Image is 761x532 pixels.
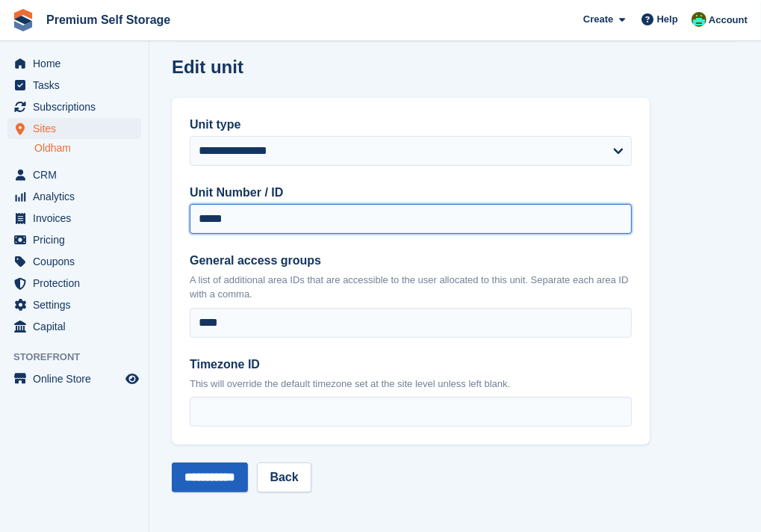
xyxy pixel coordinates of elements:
[190,252,632,270] label: General access groups
[33,229,122,250] span: Pricing
[40,7,176,32] a: Premium Self Storage
[33,294,122,315] span: Settings
[7,75,141,96] a: menu
[7,316,141,337] a: menu
[709,13,748,28] span: Account
[190,356,632,374] label: Timezone ID
[33,186,122,207] span: Analytics
[190,184,632,202] label: Unit Number / ID
[7,164,141,185] a: menu
[7,229,141,250] a: menu
[172,57,243,77] h1: Edit unit
[7,208,141,229] a: menu
[33,316,122,337] span: Capital
[7,96,141,117] a: menu
[33,273,122,294] span: Protection
[33,75,122,96] span: Tasks
[657,12,678,27] span: Help
[33,368,122,389] span: Online Store
[190,273,632,302] p: A list of additional area IDs that are accessible to the user allocated to this unit. Separate ea...
[33,53,122,74] span: Home
[33,96,122,117] span: Subscriptions
[7,53,141,74] a: menu
[257,463,311,492] a: Back
[34,141,141,155] a: Oldham
[33,251,122,272] span: Coupons
[123,370,141,388] a: Preview store
[7,368,141,389] a: menu
[7,294,141,315] a: menu
[12,9,34,31] img: stora-icon-8386f47178a22dfd0bd8f6a31ec36ba5ce8667c1dd55bd0f319d3a0aa187defe.svg
[13,350,149,365] span: Storefront
[33,118,122,139] span: Sites
[33,164,122,185] span: CRM
[190,116,632,134] label: Unit type
[692,12,706,27] img: Anthony Bell
[7,251,141,272] a: menu
[583,12,613,27] span: Create
[33,208,122,229] span: Invoices
[7,273,141,294] a: menu
[7,186,141,207] a: menu
[7,118,141,139] a: menu
[190,377,632,392] p: This will override the default timezone set at the site level unless left blank.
